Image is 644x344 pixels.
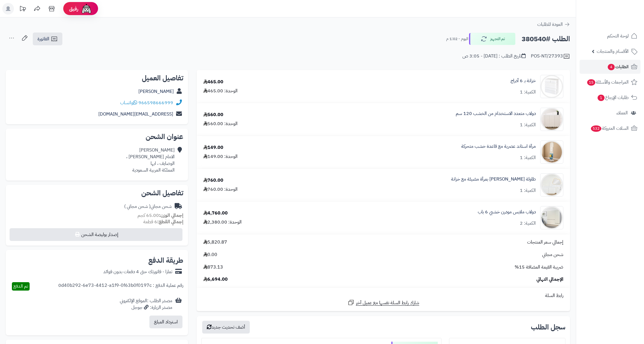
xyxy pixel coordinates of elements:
div: POS-NT/27393 [531,53,570,60]
a: [EMAIL_ADDRESS][DOMAIN_NAME] [98,111,173,118]
span: الطلبات [607,63,629,71]
div: تاريخ الطلب : [DATE] - 3:05 ص [462,53,526,60]
a: 966598666999 [138,99,173,106]
div: الكمية: 1 [520,187,536,194]
a: دولاب متعدد الاستخدام من الخشب 120 سم [456,110,536,117]
span: طلبات الإرجاع [597,93,629,102]
span: 873.13 [203,264,223,271]
small: اليوم - 1:02 م [446,36,468,42]
strong: إجمالي القطع: [157,218,183,225]
span: السلات المتروكة [590,124,629,132]
span: تم الدفع [13,283,28,290]
a: خزانة بـ 6 أدراج [511,78,536,84]
h2: تفاصيل الشحن [10,190,183,197]
div: الكمية: 1 [520,89,536,96]
span: الأقسام والمنتجات [597,47,629,55]
div: الوحدة: 465.00 [203,88,238,94]
div: مصدر الزيارة: جوجل [120,304,172,311]
a: طاولة [PERSON_NAME] بمرآة مضيئة مع خزانة [451,176,536,183]
a: لوحة التحكم [580,29,641,43]
h2: تفاصيل العميل [10,75,183,82]
a: واتساب [120,99,137,106]
a: الطلبات4 [580,60,641,74]
img: logo-2.png [605,4,638,17]
small: 65.00 كجم [138,212,183,219]
div: الوحدة: 560.00 [203,120,238,127]
a: العودة للطلبات [537,21,570,28]
span: لوحة التحكم [607,32,629,40]
img: ai-face.png [81,3,92,15]
span: 6,694.00 [203,276,228,283]
div: الوحدة: 760.00 [203,186,238,193]
h2: طريقة الدفع [148,257,183,264]
div: 760.00 [203,177,223,184]
a: السلات المتروكة532 [580,121,641,135]
span: شحن مجاني [542,251,563,258]
img: 1753514452-1-90x90.jpg [540,173,563,197]
span: المراجعات والأسئلة [587,78,629,86]
span: ( شحن مجاني ) [124,203,151,210]
img: 1752130001-1-90x90.jpg [540,108,563,131]
div: 465.00 [203,79,223,85]
span: ضريبة القيمة المضافة 15% [515,264,563,271]
span: 532 [591,125,601,132]
div: الكمية: 2 [520,220,536,227]
img: 1726554486-%D9%81%D8%A7%D8%B2%D8%A71-90x90.jpg [540,75,563,98]
img: 1759047434-110103010042-90x90.jpg [540,206,563,229]
div: رابط السلة [199,292,568,299]
h3: سجل الطلب [531,324,565,331]
a: مرآة استاند عصرية مع قاعدة خشب متحركة [461,143,536,150]
div: [PERSON_NAME] الامام [PERSON_NAME] ، الوصايف ، ابها المملكة العربية السعودية [126,147,175,173]
a: الفاتورة [33,33,62,45]
a: العملاء [580,106,641,120]
a: [PERSON_NAME] [138,88,174,95]
button: استرداد المبلغ [149,316,182,328]
div: 4,760.00 [203,210,228,217]
span: العودة للطلبات [537,21,563,28]
span: 1 [598,95,605,101]
div: رقم عملية الدفع : 0d40b292-6e73-4412-a1f9-0f63b0f0197c [58,282,183,291]
div: الكمية: 1 [520,154,536,161]
span: 4 [608,64,615,70]
button: أضف تحديث جديد [202,321,250,334]
h2: عنوان الشحن [10,133,183,140]
div: الكمية: 1 [520,122,536,128]
button: إصدار بوليصة الشحن [10,228,182,241]
h2: الطلب #380540 [522,33,570,45]
span: شارك رابط السلة نفسها مع عميل آخر [356,300,419,306]
button: تم التجهيز [469,33,515,45]
div: 149.00 [203,144,223,151]
a: طلبات الإرجاع1 [580,91,641,105]
div: تمارا - فاتورتك حتى 4 دفعات بدون فوائد [103,269,172,275]
span: الإجمالي النهائي [536,276,563,283]
a: تحديثات المنصة [15,3,30,16]
span: 0.00 [203,251,217,258]
span: إجمالي سعر المنتجات [527,239,563,246]
span: 5,820.87 [203,239,227,246]
span: الفاتورة [37,35,49,42]
span: 15 [587,79,595,86]
div: 560.00 [203,111,223,118]
a: شارك رابط السلة نفسها مع عميل آخر [348,299,419,306]
div: الوحدة: 149.00 [203,153,238,160]
img: 1753258059-1-90x90.jpg [540,141,563,164]
a: المراجعات والأسئلة15 [580,75,641,89]
div: شحن مجاني [124,203,172,210]
span: العملاء [616,109,628,117]
small: 6 قطعة [143,218,183,225]
a: دولاب ملابس مودرن خشبي 6 باب [478,209,536,215]
span: رفيق [69,5,78,12]
strong: إجمالي الوزن: [159,212,183,219]
div: الوحدة: 2,380.00 [203,219,242,226]
div: مصدر الطلب :الموقع الإلكتروني [120,298,172,311]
